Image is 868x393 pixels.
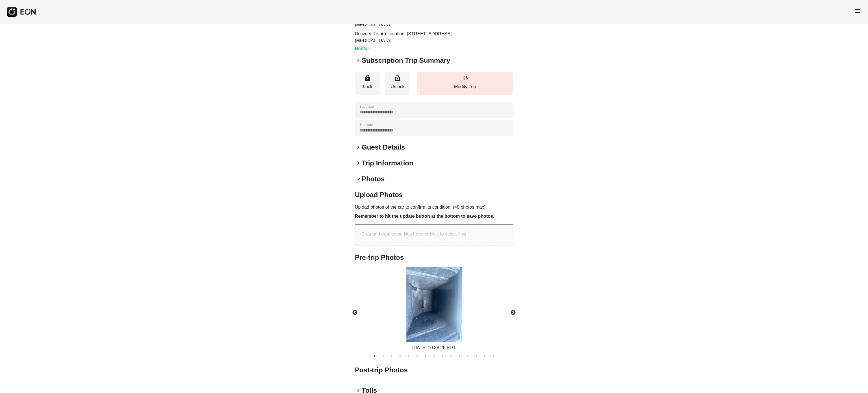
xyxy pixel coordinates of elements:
[364,75,371,81] span: lock
[355,144,362,151] span: keyboard_arrow_right
[389,353,394,359] button: 3
[503,303,523,323] button: Next
[440,353,445,359] button: 9
[388,83,407,90] p: Unlock
[385,72,410,95] button: Unlock
[406,267,462,342] img: https://fastfleet.me/rails/active_storage/blobs/redirect/eyJfcmFpbHMiOnsibWVzc2FnZSI6IkJBaHBBMGdt...
[465,353,471,359] button: 12
[355,366,513,375] h2: Post-trip Photos
[417,72,513,95] button: Modify Trip
[362,56,450,65] h2: Subscription Trip Summary
[457,353,462,359] button: 11
[406,353,411,359] button: 5
[358,83,377,90] p: Lock
[355,213,513,220] h3: Remember to hit the update button at the bottom to save photos.
[355,190,513,199] h2: Upload Photos
[362,143,405,152] h2: Guest Details
[482,353,488,359] button: 14
[854,8,861,14] span: menu
[474,353,479,359] button: 13
[394,75,401,81] span: lock_open
[380,353,386,359] button: 2
[406,344,462,351] div: [DATE] 10:38:26 PDT
[372,353,377,359] button: 1
[355,72,380,95] button: Lock
[431,353,437,359] button: 8
[362,174,385,183] h2: Photos
[448,353,454,359] button: 10
[462,75,468,81] span: edit_road
[491,353,496,359] button: 15
[345,303,365,323] button: Previous
[355,45,468,52] h3: Rental
[355,253,513,262] h2: Pre-trip Photos
[361,231,466,237] p: Drag and drop some files here, or click to select files
[362,159,413,168] h2: Trip Information
[355,160,362,167] span: keyboard_arrow_right
[397,353,403,359] button: 4
[414,353,420,359] button: 6
[355,176,362,182] span: keyboard_arrow_down
[423,353,428,359] button: 7
[355,31,468,44] p: Delivery Return Location: [STREET_ADDRESS][MEDICAL_DATA]
[355,57,362,64] span: keyboard_arrow_right
[420,83,510,90] p: Modify Trip
[355,204,513,211] p: Upload photos of the car to confirm its condition. (40 photos max)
